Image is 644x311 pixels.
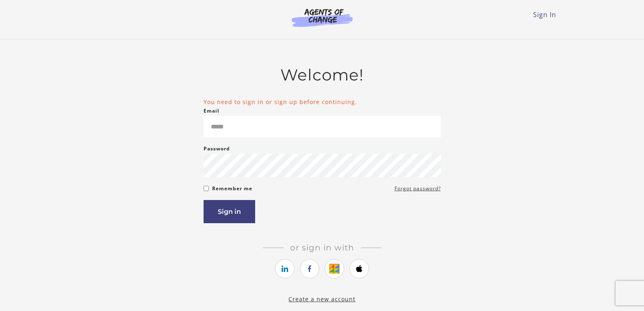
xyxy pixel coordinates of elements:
[300,259,319,278] a: https://courses.thinkific.com/users/auth/facebook?ss%5Breferral%5D=&ss%5Buser_return_to%5D=%2Fcou...
[204,144,230,154] label: Password
[204,106,219,116] label: Email
[349,259,369,278] a: https://courses.thinkific.com/users/auth/apple?ss%5Breferral%5D=&ss%5Buser_return_to%5D=%2Fcourse...
[533,10,556,19] a: Sign In
[283,8,361,27] img: Agents of Change Logo
[204,200,255,223] button: Sign in
[325,259,344,278] a: https://courses.thinkific.com/users/auth/google?ss%5Breferral%5D=&ss%5Buser_return_to%5D=%2Fcours...
[204,98,441,106] li: You need to sign in or sign up before continuing.
[284,243,361,252] span: Or sign in with
[275,259,295,278] a: https://courses.thinkific.com/users/auth/linkedin?ss%5Breferral%5D=&ss%5Buser_return_to%5D=%2Fcou...
[395,184,441,194] a: Forgot password?
[212,184,252,194] label: Remember me
[204,65,441,85] h2: Welcome!
[288,295,356,303] a: Create a new account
